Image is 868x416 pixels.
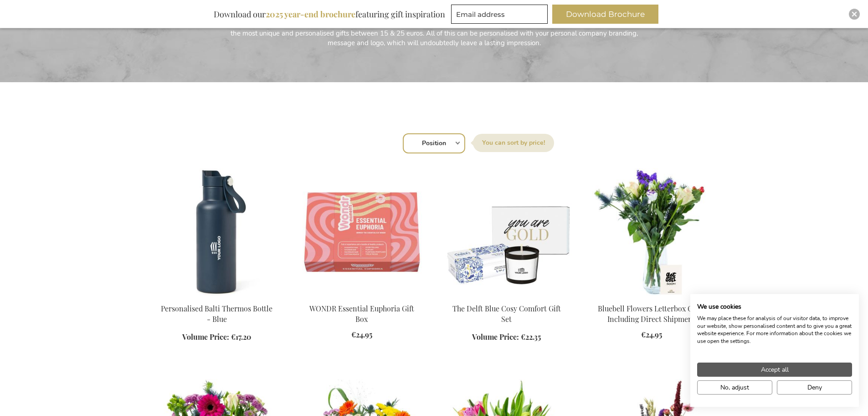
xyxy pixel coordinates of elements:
a: Volume Price: €22.35 [472,332,541,342]
a: Bluebell Flowers Letterbox Gift [586,292,717,301]
span: Volume Price: [472,332,519,342]
img: WONDR Essential Euphoria Gift Box [297,168,427,296]
span: Deny [807,383,822,392]
span: Volume Price: [182,332,229,342]
h2: We use cookies [697,303,852,311]
a: Bluebell Flowers Letterbox Gift - Including Direct Shipment [598,304,705,324]
img: Bluebell Flowers Letterbox Gift [586,168,717,296]
a: Personalised Balti Thermos Bottle - Blue [152,292,282,301]
button: Accept all cookies [697,363,852,377]
p: We may place these for analysis of our visitor data, to improve our website, show personalised co... [697,315,852,345]
span: €22.35 [521,332,541,342]
label: Sort By [473,134,554,152]
img: Close [852,11,857,17]
a: The Delft Blue Cosy Comfort Gift Set [452,304,561,324]
button: Deny all cookies [777,380,852,395]
input: Email address [451,5,548,24]
span: Accept all [761,365,789,374]
div: Download our featuring gift inspiration [210,5,449,24]
a: WONDR Essential Euphoria Gift Box [309,304,414,324]
a: Volume Price: €17.20 [182,332,251,342]
b: 2025 year-end brochure [266,9,355,20]
a: Delft's Cosy Comfort Gift Set [442,292,572,301]
span: €24.95 [351,330,372,339]
span: No, adjust [720,383,749,392]
a: Personalised Balti Thermos Bottle - Blue [161,304,272,324]
img: Personalised Balti Thermos Bottle - Blue [152,168,282,296]
img: Delft's Cosy Comfort Gift Set [442,168,572,296]
form: marketing offers and promotions [451,5,550,26]
span: €24.95 [641,330,662,339]
a: WONDR Essential Euphoria Gift Box [297,292,427,301]
div: Close [849,9,860,20]
button: Adjust cookie preferences [697,380,772,395]
span: €17.20 [231,332,251,342]
button: Download Brochure [552,5,658,24]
